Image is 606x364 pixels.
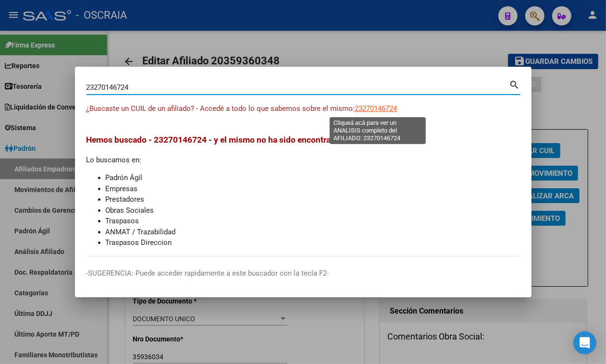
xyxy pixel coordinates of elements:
[106,194,520,205] li: Prestadores
[87,135,341,145] span: Hemos buscado - 23270146724 - y el mismo no ha sido encontrado
[106,183,520,194] li: Empresas
[355,104,397,113] span: 23270146724
[87,133,520,248] div: Lo buscamos en:
[106,237,520,248] li: Traspasos Direccion
[106,227,520,238] li: ANMAT / Trazabilidad
[509,78,520,90] mat-icon: search
[106,205,520,216] li: Obras Sociales
[87,104,355,113] span: ¿Buscaste un CUIL de un afiliado? - Accedé a todo lo que sabemos sobre el mismo:
[573,331,596,354] div: Open Intercom Messenger
[106,172,520,183] li: Padrón Ágil
[87,268,520,279] p: -SUGERENCIA: Puede acceder rapidamente a este buscador con la tecla F2-
[106,216,520,227] li: Traspasos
